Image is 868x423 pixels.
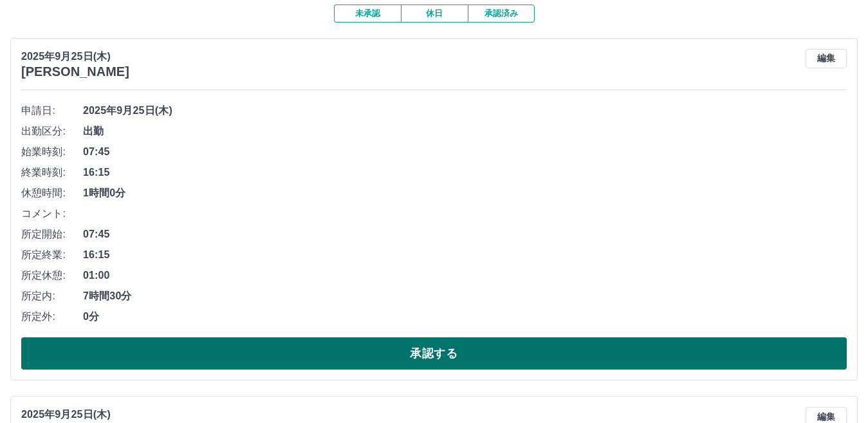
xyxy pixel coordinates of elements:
[83,103,847,118] span: 2025年9月25日(木)
[21,337,847,370] button: 承認する
[21,165,83,180] span: 終業時刻:
[21,309,83,324] span: 所定外:
[83,288,847,304] span: 7時間30分
[21,206,83,221] span: コメント:
[21,49,129,64] p: 2025年9月25日(木)
[21,227,83,242] span: 所定開始:
[21,64,129,79] h3: [PERSON_NAME]
[83,185,847,201] span: 1時間0分
[401,5,468,23] button: 休日
[21,103,83,118] span: 申請日:
[21,185,83,201] span: 休憩時間:
[83,165,847,180] span: 16:15
[83,268,847,283] span: 01:00
[21,288,83,304] span: 所定内:
[21,247,83,263] span: 所定終業:
[468,5,535,23] button: 承認済み
[21,144,83,160] span: 始業時刻:
[83,247,847,263] span: 16:15
[83,227,847,242] span: 07:45
[21,268,83,283] span: 所定休憩:
[83,309,847,324] span: 0分
[806,49,847,68] button: 編集
[334,5,401,23] button: 未承認
[21,407,129,422] p: 2025年9月25日(木)
[83,144,847,160] span: 07:45
[83,124,847,139] span: 出勤
[21,124,83,139] span: 出勤区分:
